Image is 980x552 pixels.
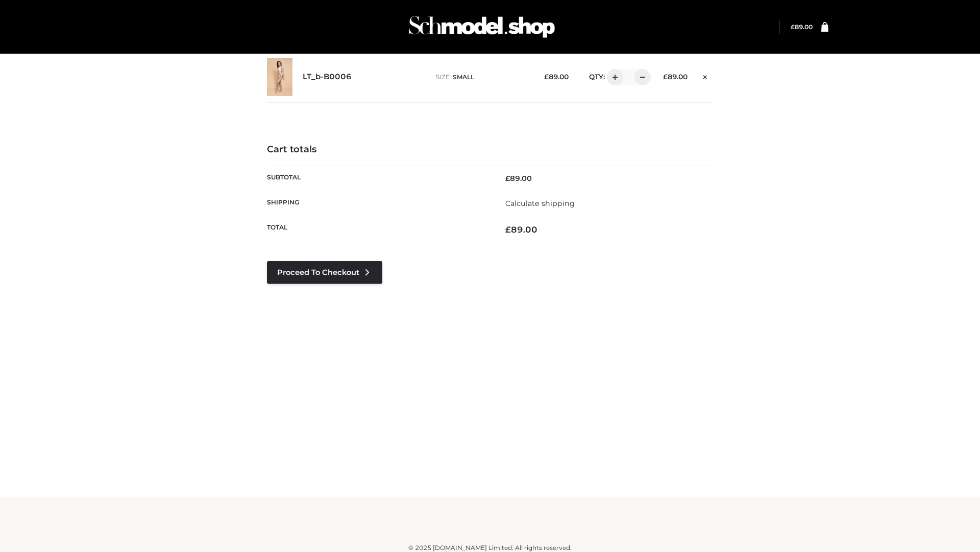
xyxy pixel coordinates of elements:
span: SMALL [453,73,474,81]
a: £89.00 [791,23,813,31]
th: Shipping [267,191,490,216]
bdi: 89.00 [505,224,537,235]
a: Calculate shipping [505,199,575,208]
div: QTY: [579,69,647,85]
bdi: 89.00 [544,73,569,81]
bdi: 89.00 [791,23,813,31]
span: £ [544,73,549,81]
a: Remove this item [698,69,713,82]
span: £ [663,73,668,81]
h4: Cart totals [267,144,713,155]
th: Subtotal [267,166,490,191]
a: Proceed to Checkout [267,261,382,284]
p: size : [436,73,528,82]
th: Total [267,216,490,243]
span: £ [505,224,511,235]
span: £ [505,174,510,183]
a: LT_b-B0006 [303,72,352,82]
bdi: 89.00 [505,174,532,183]
span: £ [791,23,795,31]
bdi: 89.00 [663,73,688,81]
img: Schmodel Admin 964 [405,7,558,47]
img: LT_b-B0006 - SMALL [267,58,292,96]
